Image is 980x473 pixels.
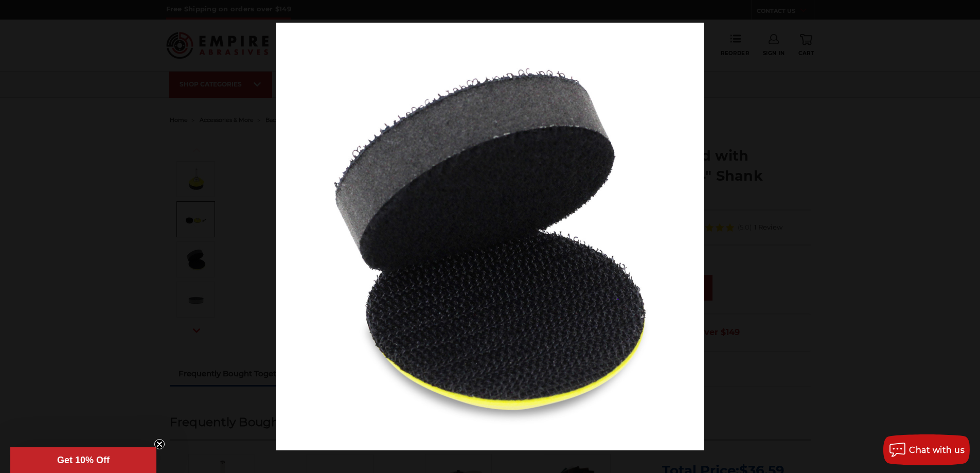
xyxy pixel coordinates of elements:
button: Close teaser [154,439,165,449]
button: Chat with us [883,434,970,465]
span: Chat with us [909,445,965,455]
span: Get 10% Off [57,455,110,465]
div: Get 10% OffClose teaser [10,447,156,473]
img: hook-loop-sanding-pad-foam-layer-shank-closeup__02471.1698950932.jpg [276,23,704,450]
